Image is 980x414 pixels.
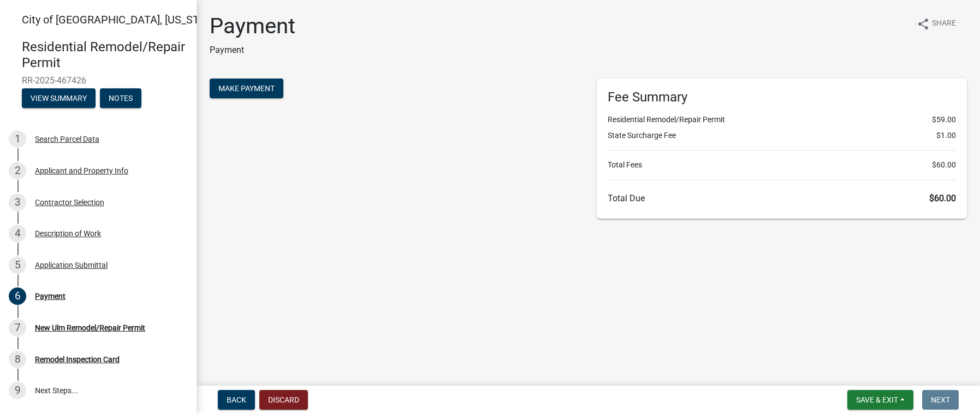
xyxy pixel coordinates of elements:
button: View Summary [22,88,96,108]
div: Description of Work [35,230,101,237]
div: Search Parcel Data [35,135,99,143]
span: $59.00 [932,114,956,125]
span: $60.00 [929,193,956,203]
div: 1 [9,130,26,148]
div: 7 [9,319,26,337]
div: Remodel Inspection Card [35,356,120,363]
i: share [917,17,930,31]
h4: Residential Remodel/Repair Permit [22,39,188,71]
span: City of [GEOGRAPHIC_DATA], [US_STATE] [22,13,221,26]
h1: Payment [210,13,295,39]
button: Next [922,390,959,410]
button: Save & Exit [847,390,913,410]
button: Notes [100,88,141,108]
span: Next [931,395,950,404]
button: Discard [259,390,308,410]
button: Back [218,390,255,410]
span: Save & Exit [856,395,898,404]
h6: Fee Summary [608,89,957,105]
h6: Total Due [608,193,957,203]
div: Application Submittal [35,261,108,269]
wm-modal-confirm: Summary [22,94,96,103]
div: Payment [35,292,66,300]
span: $60.00 [932,159,956,171]
li: State Surcharge Fee [608,130,957,141]
span: RR-2025-467426 [22,75,175,86]
span: Back [227,395,246,404]
div: 6 [9,287,26,305]
wm-modal-confirm: Notes [100,94,141,103]
div: 4 [9,225,26,242]
li: Total Fees [608,159,957,171]
div: 2 [9,162,26,179]
span: Make Payment [218,84,275,93]
li: Residential Remodel/Repair Permit [608,114,957,125]
div: Contractor Selection [35,199,104,206]
div: Applicant and Property Info [35,167,128,175]
div: 5 [9,256,26,274]
div: 3 [9,194,26,211]
div: New Ulm Remodel/Repair Permit [35,324,145,332]
button: shareShare [908,13,965,34]
button: Make Payment [210,79,283,98]
span: $1.00 [936,130,956,141]
span: Share [932,17,956,31]
div: 8 [9,351,26,368]
div: 9 [9,382,26,399]
p: Payment [210,44,295,57]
